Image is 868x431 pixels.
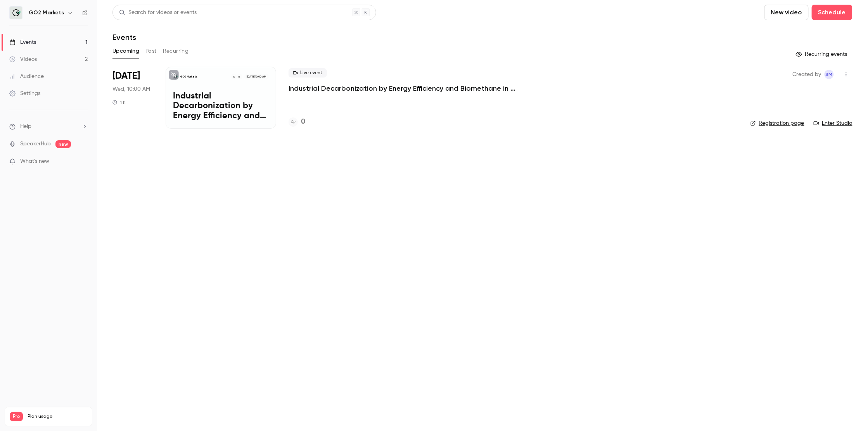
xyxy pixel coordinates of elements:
span: Sophia Mwema [825,70,834,79]
div: Nov 12 Wed, 10:00 AM (Europe/Berlin) [112,67,153,129]
div: Videos [9,55,37,63]
span: [DATE] [112,70,140,82]
div: Audience [9,72,44,80]
button: Schedule [812,5,852,20]
div: Search for videos or events [119,9,197,17]
h1: Events [112,33,136,42]
a: Industrial Decarbonization by Energy Efficiency and Biomethane in [GEOGRAPHIC_DATA] [289,84,521,93]
div: R [237,74,243,80]
span: What's new [20,157,49,166]
span: Wed, 10:00 AM [112,85,150,93]
button: Recurring events [792,48,852,60]
span: new [55,140,71,148]
a: Enter Studio [814,119,852,127]
h6: GO2 Markets [29,9,64,17]
span: Pro [10,412,23,421]
a: Industrial Decarbonization by Energy Efficiency and Biomethane in SpainGO2 MarketsRS[DATE] 10:00 ... [166,67,276,129]
p: GO2 Markets [180,75,197,79]
button: Recurring [163,45,189,57]
span: Help [20,122,31,131]
a: SpeakerHub [20,140,51,148]
span: Plan usage [28,414,87,420]
span: Live event [289,68,327,78]
span: [DATE] 10:00 AM [244,74,268,79]
button: New video [764,5,809,20]
span: SM [826,70,833,79]
div: Settings [9,90,40,97]
p: Industrial Decarbonization by Energy Efficiency and Biomethane in [GEOGRAPHIC_DATA] [173,91,269,121]
li: help-dropdown-opener [9,122,88,131]
span: Created by [793,70,821,79]
div: Events [9,38,36,46]
div: S [231,74,237,80]
iframe: Noticeable Trigger [78,158,88,165]
a: 0 [289,117,305,127]
h4: 0 [301,117,305,127]
button: Upcoming [112,45,139,57]
a: Registration page [750,119,804,127]
img: GO2 Markets [10,7,22,19]
div: 1 h [112,99,126,105]
button: Past [145,45,157,57]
